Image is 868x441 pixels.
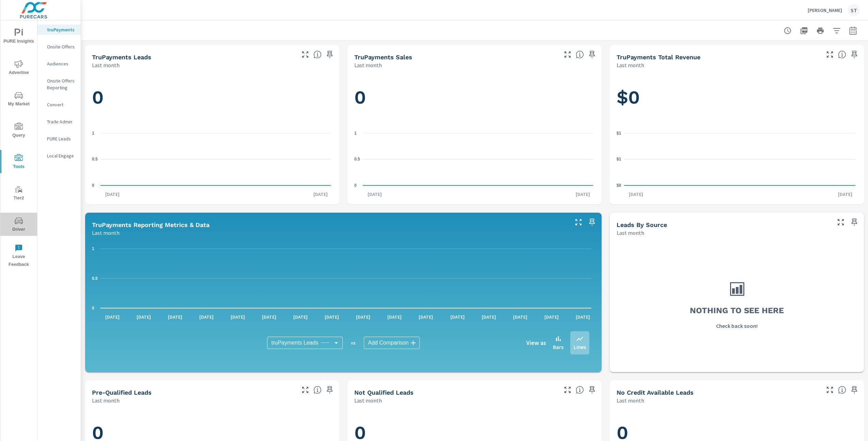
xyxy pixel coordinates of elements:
button: Make Fullscreen [824,384,835,395]
h5: truPayments Sales [354,54,412,61]
div: nav menu [0,20,37,271]
div: Onsite Offers Reporting [37,76,81,93]
span: A basic review has been done and has not approved the credit worthiness of the lead by the config... [576,386,584,394]
span: Save this to your personalized report [587,217,598,228]
span: My Market [2,91,35,108]
h1: $0 [617,86,857,109]
div: Convert [37,100,81,110]
text: $1 [617,157,621,162]
h3: Nothing to see here [690,305,784,316]
p: Last month [92,61,120,69]
span: PURE Insights [2,29,35,45]
span: truPayments Leads [271,339,318,346]
p: [DATE] [226,314,250,320]
h5: truPayments Leads [92,54,151,61]
p: Audiences [47,60,75,67]
div: ST [848,4,860,16]
button: Apply Filters [830,24,843,37]
p: [DATE] [571,314,595,320]
text: 0 [92,183,94,188]
p: [DATE] [363,191,387,198]
p: [DATE] [351,314,375,320]
span: Leave Feedback [2,244,35,269]
p: [DATE] [163,314,187,320]
h1: 0 [92,86,332,109]
span: Driver [2,217,35,233]
div: Local Engage [37,151,81,161]
div: PURE Leads [37,134,81,144]
span: Save this to your personalized report [849,49,860,60]
p: [DATE] [132,314,156,320]
p: Local Engage [47,152,75,159]
button: Make Fullscreen [824,49,835,60]
p: [DATE] [257,314,281,320]
p: [DATE] [289,314,312,320]
div: Onsite Offers [37,42,81,52]
span: Save this to your personalized report [849,384,860,395]
h5: Not Qualified Leads [354,389,414,396]
p: [DATE] [571,191,595,198]
h5: Pre-Qualified Leads [92,389,152,396]
p: Last month [354,396,382,405]
h5: No Credit Available Leads [617,389,694,396]
h5: truPayments Reporting Metrics & Data [92,221,210,228]
p: Check back soon! [716,322,758,330]
div: Add Comparison [364,337,419,349]
text: 0.5 [92,276,98,281]
text: $0 [617,183,621,188]
span: Tools [2,154,35,171]
button: Make Fullscreen [573,217,584,228]
p: truPayments [47,26,75,33]
span: Save this to your personalized report [324,49,335,60]
text: 1 [354,131,357,136]
span: Advertise [2,60,35,77]
span: Query [2,123,35,139]
span: A basic review has been done and approved the credit worthiness of the lead by the configured cre... [313,386,322,394]
p: [DATE] [100,314,124,320]
text: 0 [354,183,357,188]
p: [DATE] [309,191,332,198]
text: 0.5 [92,157,98,162]
button: Make Fullscreen [300,384,311,395]
p: [DATE] [477,314,501,320]
p: [DATE] [100,191,124,198]
p: Last month [92,229,120,237]
h1: 0 [354,86,595,109]
p: Onsite Offers Reporting [47,77,75,91]
p: Last month [354,61,382,69]
p: Trade Admin [47,118,75,125]
div: Audiences [37,59,81,69]
text: 1 [92,246,94,251]
span: Save this to your personalized report [849,217,860,228]
p: Last month [617,229,644,237]
p: vs [343,340,364,346]
text: 1 [92,131,94,136]
p: [DATE] [540,314,563,320]
button: Make Fullscreen [562,49,573,60]
p: [DATE] [446,314,469,320]
span: Number of sales matched to a truPayments lead. [Source: This data is sourced from the dealer's DM... [576,50,584,59]
span: Save this to your personalized report [587,49,598,60]
text: 0 [92,306,94,310]
p: [DATE] [383,314,406,320]
p: [DATE] [195,314,218,320]
span: Total revenue from sales matched to a truPayments lead. [Source: This data is sourced from the de... [838,50,846,59]
text: $1 [617,131,621,136]
span: Add Comparison [368,339,408,346]
p: [DATE] [833,191,857,198]
button: Print Report [813,24,827,37]
span: A lead that has been submitted but has not gone through the credit application process. [838,386,846,394]
div: truPayments Leads [267,337,343,349]
span: The number of truPayments leads. [313,50,322,59]
p: Convert [47,101,75,108]
button: Make Fullscreen [835,217,846,228]
p: [PERSON_NAME] [808,7,842,13]
p: Last month [617,396,644,405]
p: [DATE] [508,314,532,320]
button: Make Fullscreen [562,384,573,395]
p: [DATE] [624,191,648,198]
p: Bars [553,343,563,351]
p: [DATE] [414,314,438,320]
button: "Export Report to PDF" [797,24,811,37]
button: Make Fullscreen [300,49,311,60]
